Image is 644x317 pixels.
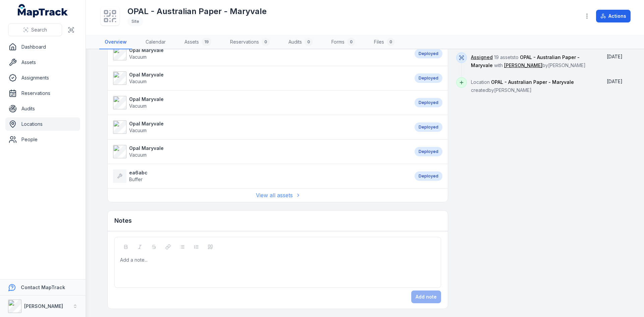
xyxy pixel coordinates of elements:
a: Forms0 [326,35,361,49]
span: [DATE] [607,54,623,59]
span: Location created by [PERSON_NAME] [471,79,574,93]
a: ea6abcBuffer [113,169,408,183]
strong: Opal Maryvale [129,47,164,54]
div: Deployed [415,73,442,83]
h1: OPAL - Australian Paper - Maryvale [127,6,267,17]
a: Audits [5,102,80,115]
strong: Opal Maryvale [129,120,164,127]
a: Files0 [369,35,400,49]
span: Search [31,27,47,33]
div: 0 [262,38,270,46]
span: OPAL - Australian Paper - Maryvale [471,54,580,68]
div: 0 [305,38,313,46]
div: 19 [202,38,211,46]
span: OPAL - Australian Paper - Maryvale [491,79,574,85]
a: Opal MaryvaleVacuum [113,47,408,60]
time: 2/19/2025, 10:33:27 AM [607,78,623,84]
span: Vacuum [129,103,147,109]
a: [PERSON_NAME] [504,62,542,69]
a: Locations [5,117,80,131]
span: [DATE] [607,78,623,84]
strong: ea6abc [129,169,148,176]
div: 0 [347,38,355,46]
div: Site [127,17,143,26]
a: Overview [99,35,132,49]
a: Opal MaryvaleVacuum [113,71,408,85]
span: Vacuum [129,127,147,133]
a: Assigned [471,54,493,61]
a: Opal MaryvaleVacuum [113,145,408,158]
a: Dashboard [5,40,80,54]
a: View all assets [256,191,300,199]
a: Opal MaryvaleVacuum [113,96,408,109]
h3: Notes [114,216,132,225]
a: Assets [5,56,80,69]
div: Deployed [415,122,442,132]
strong: Contact MapTrack [21,284,65,290]
time: 8/14/2025, 3:24:20 PM [607,54,623,59]
strong: Opal Maryvale [129,71,164,78]
a: MapTrack [18,4,68,17]
strong: Opal Maryvale [129,145,164,152]
span: Buffer [129,176,143,182]
span: Vacuum [129,54,147,60]
a: Audits0 [283,35,318,49]
div: Deployed [415,98,442,107]
a: People [5,133,80,146]
strong: [PERSON_NAME] [24,303,63,309]
a: Assignments [5,71,80,85]
a: Assets19 [179,35,217,49]
a: Opal MaryvaleVacuum [113,120,408,134]
strong: Opal Maryvale [129,96,164,103]
a: Calendar [140,35,171,49]
a: Reservations [5,87,80,100]
div: Deployed [415,171,442,181]
div: Deployed [415,147,442,156]
span: Vacuum [129,152,147,158]
span: 19 assets to with by [PERSON_NAME] [471,54,586,68]
button: Actions [596,10,631,22]
button: Search [8,23,62,36]
div: 0 [387,38,395,46]
div: Deployed [415,49,442,58]
span: Vacuum [129,78,147,84]
a: Reservations0 [225,35,275,49]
